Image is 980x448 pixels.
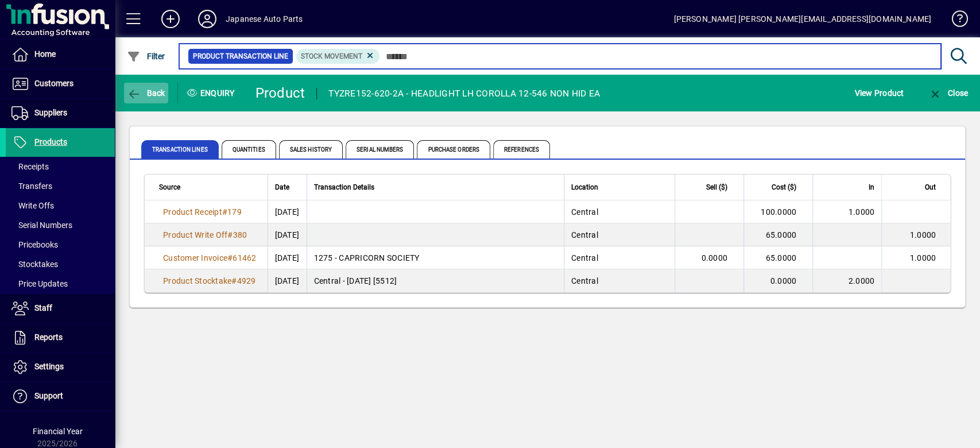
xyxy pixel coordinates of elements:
[743,223,812,246] td: 65.0000
[255,84,305,102] div: Product
[854,84,904,102] span: View Product
[6,69,115,98] a: Customers
[227,253,233,262] span: #
[6,274,115,293] a: Price Updates
[159,229,251,241] a: Product Write Off#380
[34,391,63,400] span: Support
[910,230,936,240] span: 1.0000
[417,140,490,159] span: Purchase Orders
[11,181,52,191] span: Transfers
[314,181,374,194] span: Transaction Details
[233,230,247,240] span: 380
[189,9,226,29] button: Profile
[226,10,303,28] div: Japanese Auto Parts
[231,276,237,285] span: #
[307,269,564,292] td: Central - [DATE] [5512]
[6,99,115,128] a: Suppliers
[493,140,550,159] span: References
[11,162,49,171] span: Receipts
[127,88,165,98] span: Back
[6,254,115,274] a: Stocktakes
[34,108,67,117] span: Suppliers
[743,200,812,223] td: 100.0000
[6,382,115,411] a: Support
[772,181,796,194] span: Cost ($)
[673,10,931,28] div: [PERSON_NAME] [PERSON_NAME][EMAIL_ADDRESS][DOMAIN_NAME]
[159,252,261,264] a: Customer Invoice#61462
[279,140,343,159] span: Sales History
[571,276,598,285] span: Central
[928,88,968,98] span: Close
[6,215,115,235] a: Serial Numbers
[925,83,971,103] button: Close
[34,137,67,146] span: Products
[141,140,219,159] span: Transaction Lines
[275,181,289,194] span: Date
[743,246,812,269] td: 65.0000
[127,52,165,61] span: Filter
[163,207,222,217] span: Product Receipt
[943,2,966,40] a: Knowledge Base
[6,196,115,215] a: Write Offs
[222,207,227,217] span: #
[178,84,247,102] div: Enquiry
[706,181,727,194] span: Sell ($)
[11,201,54,210] span: Write Offs
[11,221,72,230] span: Serial Numbers
[11,240,58,249] span: Pricebooks
[268,200,307,223] td: [DATE]
[163,253,227,262] span: Customer Invoice
[571,181,598,194] span: Location
[751,181,807,194] div: Cost ($)
[682,181,738,194] div: Sell ($)
[163,276,231,285] span: Product Stocktake
[307,246,564,269] td: 1275 - CAPRICORN SOCIETY
[869,181,874,194] span: In
[159,181,180,194] span: Source
[152,9,189,29] button: Add
[34,362,64,371] span: Settings
[159,181,261,194] div: Source
[34,303,52,312] span: Staff
[237,276,256,285] span: 4929
[6,157,115,176] a: Receipts
[227,230,233,240] span: #
[115,83,178,103] app-page-header-button: Back
[222,140,276,159] span: Quantities
[849,276,875,285] span: 2.0000
[163,230,227,240] span: Product Write Off
[275,181,300,194] div: Date
[328,84,600,103] div: TYZRE152-620-2A - HEADLIGHT LH COROLLA 12-546 NON HID EA
[571,207,598,217] span: Central
[849,207,875,217] span: 1.0000
[34,79,73,88] span: Customers
[296,49,380,64] mat-chip: Product Transaction Type: Stock movement
[11,260,58,269] span: Stocktakes
[159,206,246,218] a: Product Receipt#179
[268,246,307,269] td: [DATE]
[34,333,63,342] span: Reports
[6,40,115,69] a: Home
[268,223,307,246] td: [DATE]
[11,279,68,288] span: Price Updates
[193,51,288,62] span: Product Transaction Line
[233,253,256,262] span: 61462
[346,140,414,159] span: Serial Numbers
[571,253,598,262] span: Central
[34,49,56,59] span: Home
[159,275,260,287] a: Product Stocktake#4929
[227,207,242,217] span: 179
[301,52,362,60] span: Stock movement
[6,176,115,196] a: Transfers
[916,83,980,103] app-page-header-button: Close enquiry
[571,230,598,240] span: Central
[6,235,115,254] a: Pricebooks
[851,83,907,103] button: View Product
[124,83,168,103] button: Back
[268,269,307,292] td: [DATE]
[6,294,115,323] a: Staff
[124,46,168,67] button: Filter
[675,246,743,269] td: 0.0000
[6,353,115,381] a: Settings
[925,181,936,194] span: Out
